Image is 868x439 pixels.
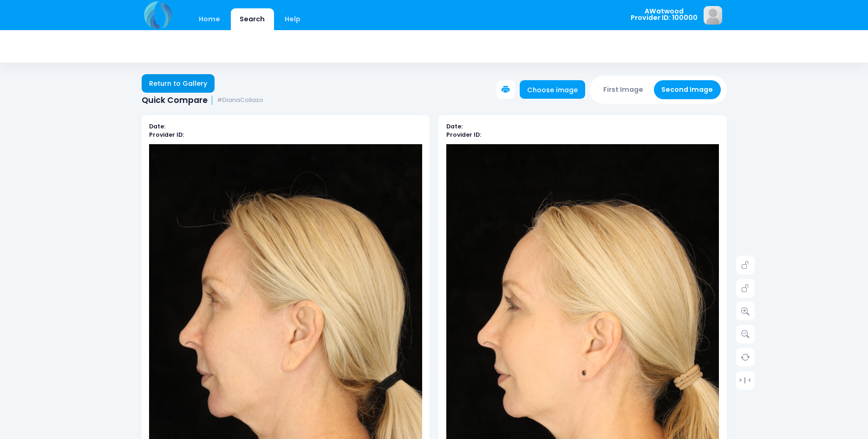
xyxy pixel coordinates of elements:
[217,97,263,104] small: #DianaCollazo
[736,371,755,389] a: > | <
[275,8,309,30] a: Help
[596,80,651,99] button: First Image
[149,122,165,130] b: Date:
[149,131,184,139] b: Provider ID:
[142,74,215,93] a: Return to Gallery
[654,80,721,99] button: Second Image
[446,131,481,139] b: Provider ID:
[142,95,208,105] span: Quick Compare
[446,122,463,130] b: Date:
[631,8,698,21] span: AWatwood Provider ID: 100000
[520,80,586,99] a: Choose image
[704,6,722,25] img: image
[190,8,229,30] a: Home
[231,8,274,30] a: Search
